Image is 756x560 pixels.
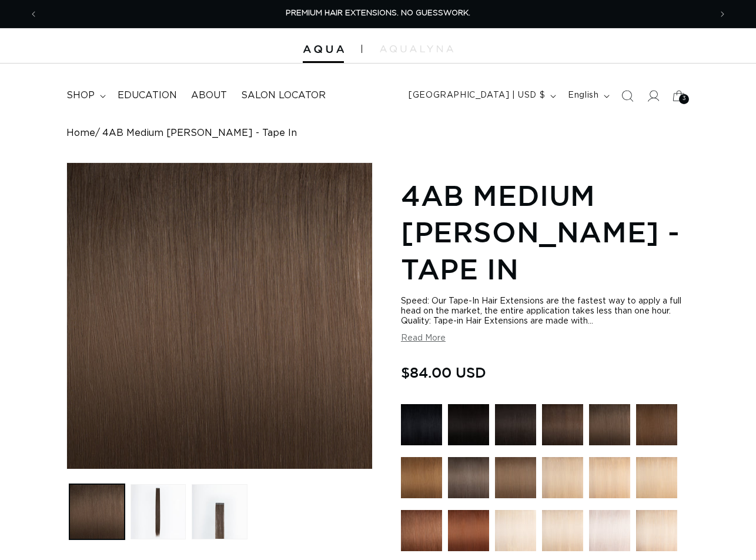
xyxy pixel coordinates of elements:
a: 613 Platinum - Tape In [636,510,677,557]
span: PREMIUM HAIR EXTENSIONS. NO GUESSWORK. [286,9,470,17]
img: 8AB Ash Brown - Tape In [448,457,489,498]
span: [GEOGRAPHIC_DATA] | USD $ [409,89,545,102]
button: Previous announcement [21,3,46,25]
a: 62 Icy Blonde - Tape In [589,510,630,557]
button: English [561,85,614,107]
a: About [184,82,234,109]
a: Education [111,82,184,109]
a: 4 Medium Brown - Tape In [636,404,677,451]
img: aqualyna.com [380,45,453,52]
img: 60A Most Platinum Ash - Tape In [495,510,536,551]
a: 60 Most Platinum - Tape In [542,510,583,557]
a: 1 Black - Tape In [401,404,442,451]
a: 6 Light Brown - Tape In [401,457,442,504]
a: 1N Natural Black - Tape In [448,404,489,451]
img: Aqua Hair Extensions [303,45,344,54]
a: 30 Brownish Red - Tape In [401,510,442,557]
a: 8AB Ash Brown - Tape In [448,457,489,504]
span: shop [66,89,95,102]
media-gallery: Gallery Viewer [66,162,373,542]
button: Read More [401,334,446,344]
img: 16 Blonde - Tape In [542,457,583,498]
span: English [568,89,598,102]
img: 1 Black - Tape In [401,404,442,445]
a: 1B Soft Black - Tape In [495,404,536,451]
button: Load image 3 in gallery view [192,484,247,539]
a: 16 Blonde - Tape In [542,457,583,504]
summary: Search [614,83,640,109]
a: 33 Copper Red - Tape In [448,510,489,557]
img: 4 Medium Brown - Tape In [636,404,677,445]
img: 1N Natural Black - Tape In [448,404,489,445]
img: 62 Icy Blonde - Tape In [589,510,630,551]
img: 8 Golden Brown - Tape In [495,457,536,498]
button: Next announcement [710,3,735,25]
img: 22 Light Blonde - Tape In [589,457,630,498]
a: 4AB Medium Ash Brown - Hand Tied Weft [589,404,630,451]
img: 4AB Medium Ash Brown - Hand Tied Weft [589,404,630,445]
a: 24 Light Golden Blonde - Tape In [636,457,677,504]
img: 1B Soft Black - Tape In [495,404,536,445]
img: 33 Copper Red - Tape In [448,510,489,551]
span: 4AB Medium [PERSON_NAME] - Tape In [102,128,297,139]
span: 3 [683,94,687,104]
nav: breadcrumbs [66,128,690,139]
img: 30 Brownish Red - Tape In [401,510,442,551]
a: 2 Dark Brown - Tape In [542,404,583,451]
button: Load image 2 in gallery view [131,484,186,539]
span: Education [118,89,177,102]
summary: shop [59,82,111,109]
button: Load image 1 in gallery view [69,484,125,539]
img: 6 Light Brown - Tape In [401,457,442,498]
a: Home [66,128,95,139]
a: 22 Light Blonde - Tape In [589,457,630,504]
img: 613 Platinum - Tape In [636,510,677,551]
a: Salon Locator [234,82,333,109]
img: 2 Dark Brown - Tape In [542,404,583,445]
h1: 4AB Medium [PERSON_NAME] - Tape In [401,177,690,287]
img: 60 Most Platinum - Tape In [542,510,583,551]
div: Speed: Our Tape-In Hair Extensions are the fastest way to apply a full head on the market, the en... [401,296,690,326]
a: 8 Golden Brown - Tape In [495,457,536,504]
span: Salon Locator [241,89,326,102]
span: About [191,89,227,102]
a: 60A Most Platinum Ash - Tape In [495,510,536,557]
span: $84.00 USD [401,361,486,384]
img: 24 Light Golden Blonde - Tape In [636,457,677,498]
button: [GEOGRAPHIC_DATA] | USD $ [402,85,561,107]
